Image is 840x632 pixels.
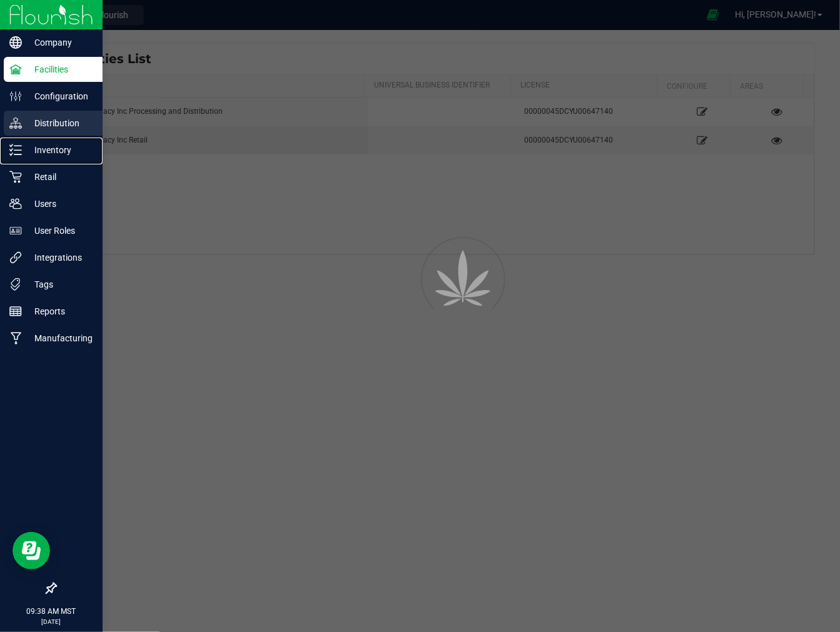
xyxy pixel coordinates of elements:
[9,198,22,210] inline-svg: Users
[9,224,22,237] inline-svg: User Roles
[22,331,97,346] p: Manufacturing
[9,90,22,103] inline-svg: Configuration
[9,36,22,49] inline-svg: Company
[6,606,97,617] p: 09:38 AM MST
[9,117,22,129] inline-svg: Distribution
[13,532,50,569] iframe: Resource center
[22,304,97,319] p: Reports
[9,251,22,264] inline-svg: Integrations
[9,63,22,76] inline-svg: Facilities
[22,277,97,292] p: Tags
[9,332,22,344] inline-svg: Manufacturing
[22,250,97,265] p: Integrations
[22,62,97,77] p: Facilities
[6,617,97,626] p: [DATE]
[9,278,22,291] inline-svg: Tags
[9,144,22,156] inline-svg: Inventory
[22,35,97,50] p: Company
[22,196,97,211] p: Users
[22,169,97,184] p: Retail
[22,89,97,104] p: Configuration
[22,223,97,238] p: User Roles
[9,305,22,318] inline-svg: Reports
[22,143,97,158] p: Inventory
[22,116,97,131] p: Distribution
[9,171,22,183] inline-svg: Retail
